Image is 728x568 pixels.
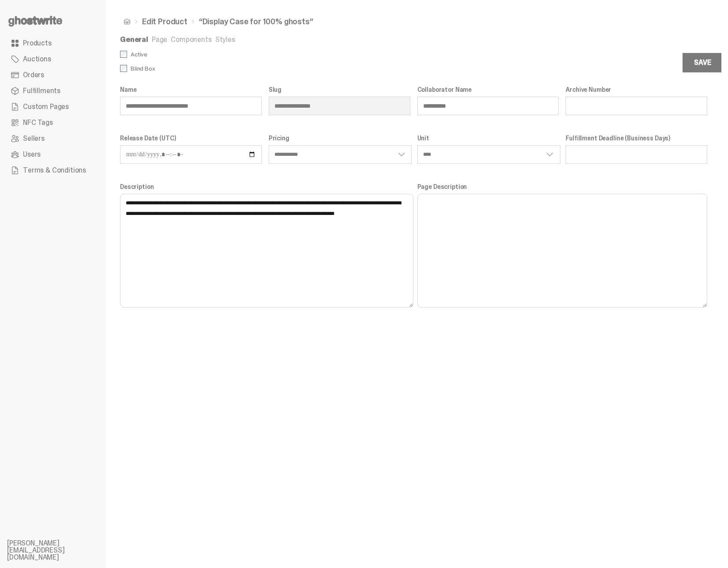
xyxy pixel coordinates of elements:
[120,65,414,72] label: Blind Box
[142,18,188,26] a: Edit Product
[7,147,99,162] a: Users
[23,119,53,126] span: NFC Tags
[120,51,127,58] input: Active
[215,35,235,44] a: Styles
[417,183,708,190] label: Page Description
[683,53,722,72] button: Save
[171,35,211,44] a: Components
[23,135,45,142] span: Sellers
[269,86,410,93] label: Slug
[23,167,86,174] span: Terms & Conditions
[120,183,410,190] label: Description
[120,135,262,142] label: Release Date (UTC)
[120,35,148,44] a: General
[120,65,127,72] input: Blind Box
[269,135,410,142] label: Pricing
[120,51,414,58] label: Active
[566,135,707,142] label: Fulfillment Deadline (Business Days)
[7,162,99,178] a: Terms & Conditions
[417,86,559,93] label: Collaborator Name
[7,51,99,67] a: Auctions
[7,83,99,99] a: Fulfillments
[23,40,52,47] span: Products
[23,71,44,79] span: Orders
[23,103,69,110] span: Custom Pages
[566,86,707,93] label: Archive Number
[7,131,99,147] a: Sellers
[7,35,99,51] a: Products
[417,135,559,142] label: Unit
[152,35,167,44] a: Page
[694,59,711,66] div: Save
[7,99,99,115] a: Custom Pages
[23,56,51,63] span: Auctions
[7,67,99,83] a: Orders
[23,87,60,94] span: Fulfillments
[7,540,113,561] li: [PERSON_NAME][EMAIL_ADDRESS][DOMAIN_NAME]
[23,151,41,158] span: Users
[7,115,99,131] a: NFC Tags
[188,18,313,26] li: “Display Case for 100% ghosts”
[120,86,262,93] label: Name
